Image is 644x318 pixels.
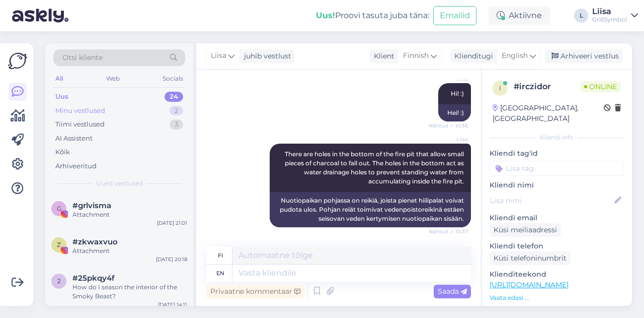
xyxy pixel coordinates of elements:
div: 24 [165,92,183,102]
div: Kliendi info [490,133,624,142]
span: Liisa [430,136,468,143]
p: Kliendi email [490,213,624,223]
span: #25pkqy4f [72,274,115,283]
div: Liisa [592,8,627,16]
span: Otsi kliente [62,52,103,63]
div: en [216,265,224,282]
span: g [57,205,61,212]
div: Nuotiopaikan pohjassa on reikiä, joista pienet hiilipalat voivat pudota ulos. Pohjan reiät toimiv... [270,192,471,227]
div: Socials [160,72,185,85]
div: Arhiveeri vestlus [545,49,623,63]
a: LiisaGrillSymbol [592,8,638,24]
div: Hei! :) [438,104,471,121]
div: juhib vestlust [240,51,291,61]
p: Klienditeekond [490,269,624,280]
input: Lisa tag [490,161,624,176]
div: 3 [170,119,183,130]
div: GrillSymbol [592,16,627,24]
div: Küsi meiliaadressi [490,223,561,237]
span: #grlvisma [72,201,111,210]
button: Emailid [433,6,476,25]
p: Kliendi nimi [490,180,624,190]
div: Proovi tasuta juba täna: [316,10,429,22]
div: [DATE] 20:18 [156,256,187,263]
div: Privaatne kommentaar [206,285,304,298]
div: Arhiveeritud [55,161,97,171]
div: Aktiivne [489,7,550,25]
div: Minu vestlused [55,106,105,116]
p: Kliendi tag'id [490,148,624,159]
div: Uus [55,92,68,102]
div: 2 [170,106,183,116]
div: AI Assistent [55,134,93,144]
div: fi [218,247,223,264]
img: Askly Logo [8,51,27,71]
div: [DATE] 14:11 [158,301,187,308]
div: All [53,72,65,85]
div: Klienditugi [450,51,493,61]
span: English [502,50,528,61]
div: Tiimi vestlused [55,119,105,130]
span: #zkwaxvuo [72,237,118,246]
div: Attachment [72,210,187,219]
span: Online [580,81,621,92]
div: Web [104,72,122,85]
div: [GEOGRAPHIC_DATA], [GEOGRAPHIC_DATA] [493,103,604,124]
span: Uued vestlused [96,179,143,188]
div: Kõik [55,147,70,157]
input: Lisa nimi [490,195,612,206]
span: i [499,84,501,92]
span: Nähtud ✓ 10:36 [429,122,468,130]
span: Finnish [403,50,429,61]
span: z [57,241,61,248]
span: Hi! :) [451,90,464,97]
span: 2 [57,277,61,285]
div: L [574,9,588,23]
div: [DATE] 21:01 [157,219,187,227]
div: How do I season the interior of the Smoky Beast? [72,283,187,301]
b: Uus! [316,11,335,20]
p: Kliendi telefon [490,241,624,251]
span: There are holes in the bottom of the fire pit that allow small pieces of charcoal to fall out. Th... [285,150,465,185]
span: Saada [438,287,467,296]
div: Küsi telefoninumbrit [490,251,571,265]
div: Attachment [72,246,187,256]
p: Vaata edasi ... [490,293,624,302]
span: Nähtud ✓ 10:37 [429,228,468,235]
div: Klient [370,51,394,61]
span: Liisa [211,50,226,61]
a: [URL][DOMAIN_NAME] [490,280,569,289]
div: # irczidor [514,81,580,93]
